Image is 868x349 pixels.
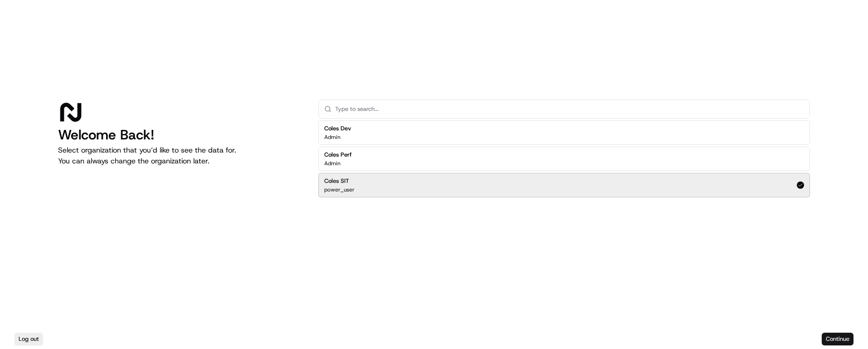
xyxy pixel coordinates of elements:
[324,186,355,193] p: power_user
[58,145,304,167] p: Select organization that you’d like to see the data for. You can always change the organization l...
[335,100,804,118] input: Type to search...
[324,160,341,167] p: Admin
[58,127,304,143] h1: Welcome Back!
[324,124,351,133] h2: Coles Dev
[822,333,853,345] button: Continue
[324,177,355,185] h2: Coles SIT
[318,119,810,199] div: Suggestions
[324,151,351,159] h2: Coles Perf
[324,134,341,141] p: Admin
[15,333,43,345] button: Log out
